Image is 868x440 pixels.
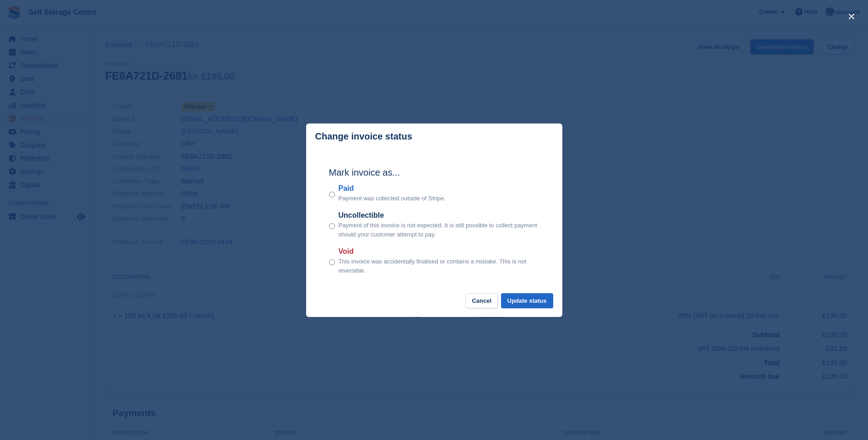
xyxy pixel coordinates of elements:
label: Void [339,246,539,257]
p: Payment of this invoice is not expected. It is still possible to collect payment should your cust... [339,221,539,239]
label: Paid [339,183,446,194]
p: Change invoice status [315,131,412,142]
h2: Mark invoice as... [329,166,539,179]
button: close [844,9,859,24]
label: Uncollectible [339,210,539,221]
button: Cancel [465,293,498,308]
p: This invoice was accidentally finalised or contains a mistake. This is not reversible. [339,257,539,275]
p: Payment was collected outside of Stripe. [339,194,446,203]
button: Update status [501,293,553,308]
